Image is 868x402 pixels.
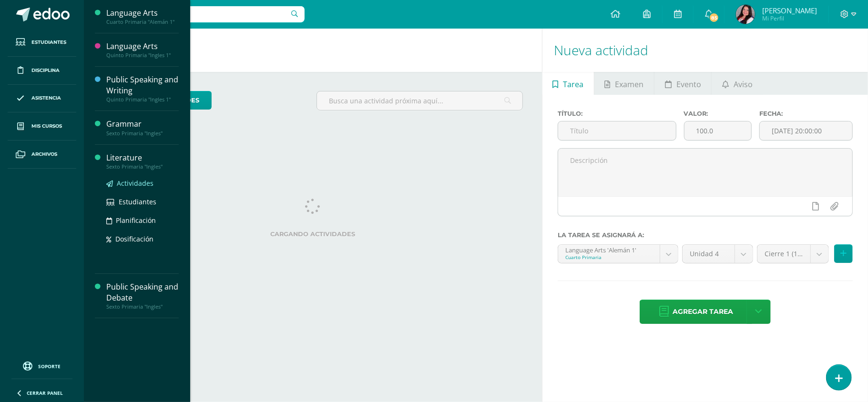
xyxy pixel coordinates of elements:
[115,234,153,243] span: Dosificación
[615,73,644,96] span: Examen
[8,57,76,85] a: Disciplina
[106,119,179,130] div: Grammar
[760,121,852,140] input: Fecha de entrega
[116,216,156,225] span: Planificación
[106,19,179,25] div: Cuarto Primaria "Alemán 1"
[117,179,153,188] span: Actividades
[106,163,179,170] div: Sexto Primaria "Ingles"
[31,94,61,102] span: Asistencia
[106,281,179,310] a: Public Speaking and DebateSexto Primaria "Ingles"
[759,110,853,117] label: Fecha:
[558,245,678,263] a: Language Arts 'Alemán 1'Cuarto Primaria
[762,14,817,22] span: Mi Perfil
[106,178,179,189] a: Actividades
[39,363,61,370] span: Soporte
[106,41,179,59] a: Language ArtsQuinto Primaria "Ingles 1"
[8,141,76,169] a: Archivos
[594,72,654,95] a: Examen
[565,245,653,254] div: Language Arts 'Alemán 1'
[542,72,594,95] a: Tarea
[106,74,179,103] a: Public Speaking and WritingQuinto Primaria "Ingles 1"
[106,8,179,19] div: Language Arts
[8,85,76,113] a: Asistencia
[106,8,179,25] a: Language ArtsCuarto Primaria "Alemán 1"
[31,67,60,74] span: Disciplina
[554,29,857,72] h1: Nueva actividad
[106,215,179,226] a: Planificación
[757,245,828,263] a: Cierre 1 (10.0%)
[27,390,63,396] span: Cerrar panel
[31,39,66,46] span: Estudiantes
[734,73,753,96] span: Aviso
[106,303,179,310] div: Sexto Primaria "Ingles"
[712,72,763,95] a: Aviso
[106,152,179,170] a: LiteratureSexto Primaria "Ingles"
[95,29,531,72] h1: Actividades
[106,119,179,136] a: GrammarSexto Primaria "Ingles"
[106,152,179,163] div: Literature
[31,122,62,130] span: Mis cursos
[762,6,817,15] span: [PERSON_NAME]
[736,5,755,24] img: 16655eaa1f1dea4b665480ba9de6243a.png
[765,245,803,263] span: Cierre 1 (10.0%)
[90,6,305,22] input: Busca un usuario...
[11,359,72,372] a: Soporte
[684,121,752,140] input: Puntos máximos
[563,73,584,96] span: Tarea
[558,110,676,117] label: Título:
[690,245,727,263] span: Unidad 4
[8,112,76,141] a: Mis cursos
[558,231,853,239] label: La tarea se asignará a:
[106,233,179,244] a: Dosificación
[106,41,179,52] div: Language Arts
[106,281,179,303] div: Public Speaking and Debate
[676,73,701,96] span: Evento
[709,12,719,23] span: 85
[565,254,653,261] div: Cuarto Primaria
[119,197,156,206] span: Estudiantes
[8,29,76,57] a: Estudiantes
[673,300,733,323] span: Agregar tarea
[654,72,711,95] a: Evento
[683,245,753,263] a: Unidad 4
[106,52,179,59] div: Quinto Primaria "Ingles 1"
[558,121,676,140] input: Título
[106,196,179,207] a: Estudiantes
[106,96,179,103] div: Quinto Primaria "Ingles 1"
[106,130,179,137] div: Sexto Primaria "Ingles"
[317,91,522,110] input: Busca una actividad próxima aquí...
[31,151,57,158] span: Archivos
[106,74,179,96] div: Public Speaking and Writing
[684,110,752,117] label: Valor:
[103,231,523,238] label: Cargando actividades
